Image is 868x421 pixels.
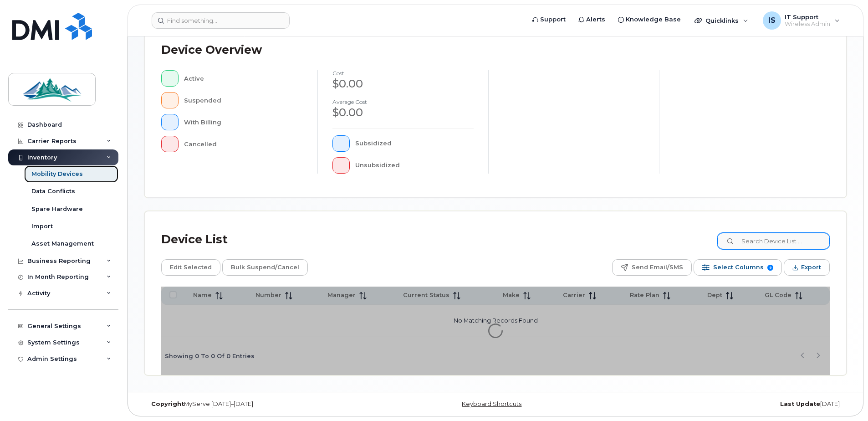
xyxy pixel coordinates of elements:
[540,15,566,24] span: Support
[161,38,262,62] div: Device Overview
[526,10,572,29] a: Support
[768,15,776,26] span: IS
[784,259,830,276] button: Export
[332,70,474,76] h4: cost
[332,76,474,92] div: $0.00
[626,15,681,24] span: Knowledge Base
[586,15,605,24] span: Alerts
[780,400,820,407] strong: Last Update
[222,259,308,276] button: Bulk Suspend/Cancel
[144,400,378,408] div: MyServe [DATE]–[DATE]
[355,157,474,174] div: Unsubsidized
[688,11,755,30] div: Quicklinks
[612,259,692,276] button: Send Email/SMS
[785,21,830,28] span: Wireless Admin
[332,105,474,120] div: $0.00
[231,261,299,274] span: Bulk Suspend/Cancel
[184,136,303,152] div: Cancelled
[756,11,846,30] div: IT Support
[717,233,830,249] input: Search Device List ...
[613,400,847,408] div: [DATE]
[184,70,303,87] div: Active
[161,259,220,276] button: Edit Selected
[694,259,782,276] button: Select Columns 9
[184,92,303,108] div: Suspended
[462,400,521,407] a: Keyboard Shortcuts
[161,228,228,252] div: Device List
[572,10,612,29] a: Alerts
[332,99,474,105] h4: Average cost
[767,265,773,271] span: 9
[713,261,764,274] span: Select Columns
[612,10,687,29] a: Knowledge Base
[152,12,290,29] input: Find something...
[170,261,212,274] span: Edit Selected
[801,261,821,274] span: Export
[785,13,830,21] span: IT Support
[151,400,184,407] strong: Copyright
[705,17,739,24] span: Quicklinks
[184,114,303,130] div: With Billing
[355,135,474,152] div: Subsidized
[632,261,683,274] span: Send Email/SMS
